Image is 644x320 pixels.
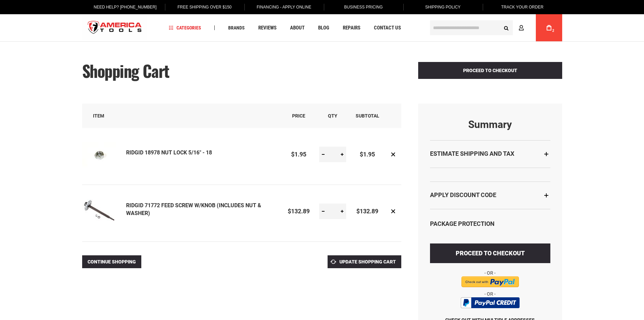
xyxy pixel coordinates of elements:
span: Reviews [258,25,277,30]
div: Package Protection [430,219,550,228]
span: Shipping Policy [425,5,461,9]
span: Proceed to Checkout [463,68,517,73]
a: About [287,23,308,33]
a: RIDGID 71772 FEED SCREW W/KNOB (INCLUDES NUT & WASHER) [126,202,261,216]
button: Proceed to Checkout [418,62,562,79]
span: 2 [552,29,554,33]
span: Continue Shopping [88,259,136,264]
button: Search [500,21,513,34]
span: $132.89 [356,208,378,215]
button: Update Shopping Cart [328,255,401,268]
img: America Tools [82,15,148,41]
a: Repairs [340,23,363,33]
span: About [290,25,305,30]
a: Continue Shopping [82,255,141,268]
a: RIDGID 18978 NUT LOCK 5/16" - 18 [82,137,126,172]
a: Reviews [255,23,280,33]
strong: Summary [430,119,550,130]
strong: Apply Discount Code [430,191,496,198]
a: 2 [543,14,555,41]
span: $132.89 [288,208,310,215]
span: Price [292,113,305,119]
span: Item [93,113,104,119]
span: Contact Us [374,25,401,30]
iframe: Secure payment input frame [429,269,552,269]
span: Categories [169,25,201,30]
span: Subtotal [356,113,379,119]
span: Proceed to Checkout [456,250,525,257]
span: Blog [318,25,329,30]
a: Contact Us [371,23,404,33]
img: RIDGID 18978 NUT LOCK 5/16" - 18 [82,137,116,171]
span: Repairs [343,25,360,30]
a: RIDGID 18978 NUT LOCK 5/16" - 18 [126,149,212,156]
span: Brands [228,25,245,30]
a: store logo [82,15,148,41]
a: Brands [225,23,248,33]
span: Update Shopping Cart [339,259,396,264]
span: Qty [328,113,337,119]
a: Categories [166,23,204,33]
a: RIDGID 71772 FEED SCREW W/KNOB (INCLUDES NUT & WASHER) [82,194,126,229]
img: RIDGID 71772 FEED SCREW W/KNOB (INCLUDES NUT & WASHER) [82,194,116,228]
span: Shopping Cart [82,59,169,83]
strong: Estimate Shipping and Tax [430,150,514,157]
a: Blog [315,23,332,33]
span: $1.95 [291,151,306,158]
span: $1.95 [360,151,375,158]
button: Proceed to Checkout [430,243,550,263]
